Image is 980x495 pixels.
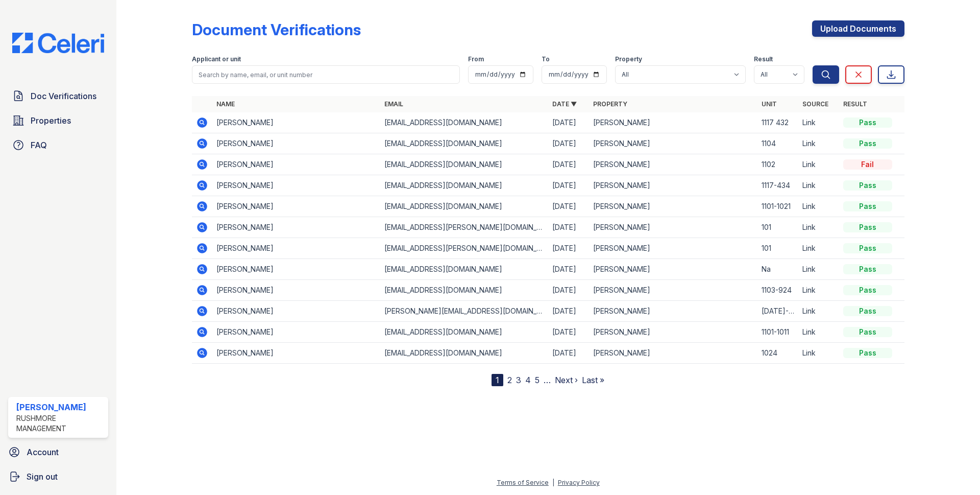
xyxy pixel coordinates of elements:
td: 1101-1021 [757,196,798,217]
label: To [542,55,550,63]
div: Pass [843,264,892,274]
td: [DATE] [548,259,589,280]
td: Link [798,217,839,238]
td: [DATE] [548,280,589,301]
td: 1103-924 [757,280,798,301]
div: Pass [843,306,892,316]
td: [PERSON_NAME] [212,280,380,301]
td: [PERSON_NAME] [212,175,380,196]
td: Link [798,196,839,217]
td: [PERSON_NAME] [589,280,757,301]
div: [PERSON_NAME] [16,401,104,413]
div: Pass [843,285,892,295]
td: [PERSON_NAME] [212,133,380,154]
span: Properties [31,114,71,127]
a: 2 [507,375,512,385]
td: [DATE] [548,322,589,343]
div: Pass [843,348,892,358]
td: Link [798,280,839,301]
a: Account [4,442,112,462]
td: Link [798,133,839,154]
td: [PERSON_NAME] [589,343,757,364]
a: Sign out [4,466,112,487]
label: Result [754,55,773,63]
div: 1 [492,374,503,386]
td: [PERSON_NAME] [589,154,757,175]
td: [PERSON_NAME] [212,217,380,238]
td: [PERSON_NAME] [212,301,380,322]
a: 4 [525,375,531,385]
a: Last » [582,375,604,385]
td: Link [798,259,839,280]
label: From [468,55,484,63]
td: [EMAIL_ADDRESS][DOMAIN_NAME] [380,322,548,343]
td: [EMAIL_ADDRESS][DOMAIN_NAME] [380,175,548,196]
span: Account [27,446,59,458]
td: [PERSON_NAME] [589,196,757,217]
td: [DATE] [548,175,589,196]
a: Result [843,100,867,108]
td: [PERSON_NAME] [212,196,380,217]
td: 1101-1011 [757,322,798,343]
td: Link [798,301,839,322]
td: [EMAIL_ADDRESS][DOMAIN_NAME] [380,343,548,364]
td: Link [798,112,839,133]
td: [PERSON_NAME] [589,112,757,133]
td: Link [798,175,839,196]
td: [PERSON_NAME] [589,322,757,343]
td: [EMAIL_ADDRESS][DOMAIN_NAME] [380,112,548,133]
td: [PERSON_NAME] [589,175,757,196]
td: Na [757,259,798,280]
td: [PERSON_NAME][EMAIL_ADDRESS][DOMAIN_NAME] [380,301,548,322]
td: [DATE]-[DATE] [757,301,798,322]
td: [EMAIL_ADDRESS][DOMAIN_NAME] [380,196,548,217]
td: [PERSON_NAME] [589,238,757,259]
td: 1024 [757,343,798,364]
td: [EMAIL_ADDRESS][PERSON_NAME][DOMAIN_NAME] [380,217,548,238]
span: Sign out [27,470,58,483]
td: [DATE] [548,112,589,133]
td: [PERSON_NAME] [589,217,757,238]
a: Next › [555,375,578,385]
td: Link [798,154,839,175]
a: Email [384,100,403,108]
a: Privacy Policy [558,479,600,486]
a: Terms of Service [497,479,549,486]
td: [EMAIL_ADDRESS][DOMAIN_NAME] [380,259,548,280]
a: Upload Documents [812,20,904,37]
div: Pass [843,201,892,211]
td: 1117 432 [757,112,798,133]
div: Pass [843,138,892,149]
td: 1117-434 [757,175,798,196]
a: 3 [516,375,521,385]
td: [DATE] [548,133,589,154]
td: [DATE] [548,154,589,175]
td: 1102 [757,154,798,175]
div: Pass [843,117,892,128]
td: [DATE] [548,238,589,259]
div: Pass [843,180,892,191]
div: Document Verifications [192,20,361,39]
td: [DATE] [548,217,589,238]
a: Properties [8,110,108,131]
td: 1104 [757,133,798,154]
td: [PERSON_NAME] [212,154,380,175]
span: FAQ [31,139,47,151]
a: FAQ [8,135,108,155]
div: | [552,479,554,486]
div: Pass [843,243,892,253]
td: Link [798,238,839,259]
div: Rushmore Management [16,413,104,434]
div: Pass [843,222,892,232]
a: Source [802,100,828,108]
a: Property [593,100,627,108]
td: [PERSON_NAME] [589,301,757,322]
td: [EMAIL_ADDRESS][DOMAIN_NAME] [380,133,548,154]
input: Search by name, email, or unit number [192,65,460,84]
a: Doc Verifications [8,86,108,106]
td: [DATE] [548,196,589,217]
td: [EMAIL_ADDRESS][DOMAIN_NAME] [380,154,548,175]
td: [PERSON_NAME] [589,259,757,280]
div: Pass [843,327,892,337]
